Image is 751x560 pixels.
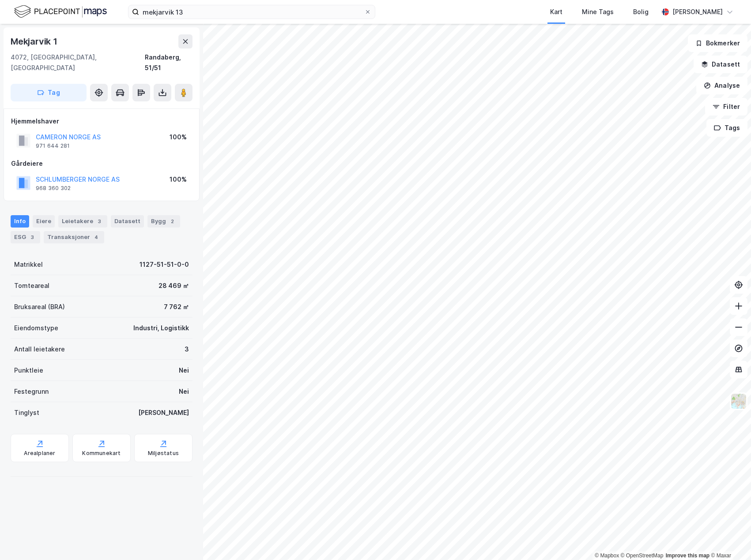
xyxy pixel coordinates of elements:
div: 968 360 302 [36,185,71,192]
img: logo.f888ab2527a4732fd821a326f86c7f29.svg [14,4,107,19]
div: Nei [179,365,189,376]
div: 100% [170,174,187,185]
div: [PERSON_NAME] [138,407,189,418]
div: Mine Tags [582,7,614,17]
div: Tinglyst [14,407,39,418]
div: [PERSON_NAME] [672,7,723,17]
button: Tag [11,84,87,101]
div: Nei [179,386,189,397]
div: Kart [550,7,562,17]
div: ESG [11,231,40,243]
div: Kommunekart [82,450,121,457]
div: 4 [92,233,101,242]
div: Tomteareal [14,280,49,291]
div: 100% [170,132,187,142]
img: Z [730,393,747,410]
a: Improve this map [666,553,709,559]
button: Tags [706,119,747,137]
div: Kontrollprogram for chat [707,518,751,560]
div: Industri, Logistikk [133,323,189,333]
div: Antall leietakere [14,344,65,355]
div: Hjemmelshaver [11,116,192,127]
div: 3 [95,217,104,226]
div: Gårdeiere [11,158,192,169]
button: Bokmerker [688,34,747,52]
div: 28 469 ㎡ [159,280,189,291]
div: Transaksjoner [44,231,104,243]
div: 4072, [GEOGRAPHIC_DATA], [GEOGRAPHIC_DATA] [11,52,145,73]
div: 971 644 281 [36,142,70,149]
div: Randaberg, 51/51 [145,52,192,73]
button: Analyse [696,77,747,94]
a: Mapbox [595,553,619,559]
div: Info [11,215,29,228]
div: 3 [28,233,37,242]
div: Punktleie [14,365,43,376]
div: Matrikkel [14,259,43,270]
div: 2 [168,217,177,226]
div: Eiendomstype [14,323,58,333]
div: 7 762 ㎡ [164,302,189,312]
a: OpenStreetMap [621,553,664,559]
div: Arealplaner [24,450,55,457]
div: 1127-51-51-0-0 [140,259,189,270]
div: Mekjarvik 1 [11,34,59,49]
div: Miljøstatus [148,450,179,457]
iframe: Chat Widget [707,518,751,560]
div: Eiere [33,215,55,228]
input: Søk på adresse, matrikkel, gårdeiere, leietakere eller personer [139,5,364,19]
div: 3 [185,344,189,355]
div: Festegrunn [14,386,49,397]
button: Datasett [694,56,747,73]
div: Bolig [633,7,649,17]
div: Datasett [111,215,144,228]
div: Bruksareal (BRA) [14,302,65,312]
div: Bygg [147,215,180,228]
div: Leietakere [58,215,107,228]
button: Filter [705,98,747,116]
